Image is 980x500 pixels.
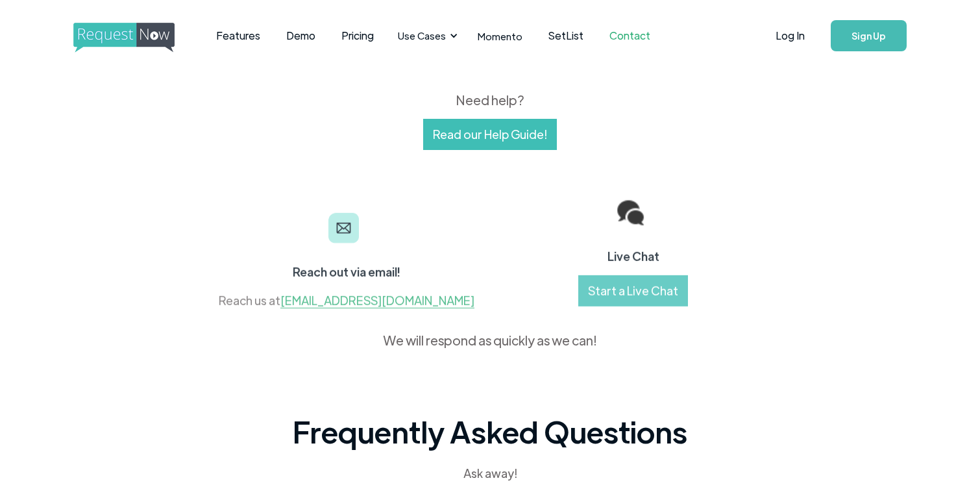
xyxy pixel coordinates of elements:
a: home [73,23,171,49]
a: Features [203,16,273,56]
a: Read our Help Guide! [423,119,557,150]
a: Log In [763,13,818,58]
div: Need help? [185,90,795,110]
h2: Frequently Asked Questions [293,412,687,451]
div: We will respond as quickly as we can! [383,331,597,350]
div: Use Cases [398,29,446,43]
a: Momento [465,17,535,55]
a: Start a Live Chat [578,275,688,306]
div: Reach us at [219,291,474,310]
a: [EMAIL_ADDRESS][DOMAIN_NAME] [280,293,474,308]
h5: Live Chat [607,247,659,266]
a: Contact [596,16,663,56]
h5: Reach out via email! [293,263,400,281]
img: requestnow logo [73,23,199,53]
a: Demo [273,16,328,56]
div: Ask away! [329,464,651,483]
div: Use Cases [390,16,461,56]
a: Sign Up [831,20,907,51]
a: SetList [535,16,596,56]
a: Pricing [328,16,387,56]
